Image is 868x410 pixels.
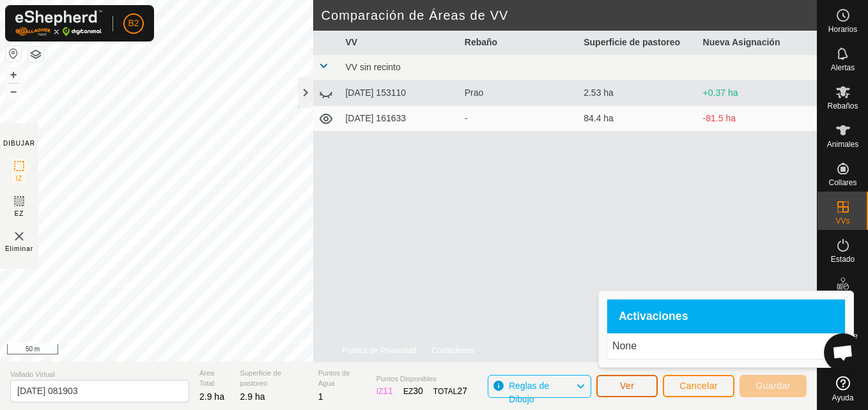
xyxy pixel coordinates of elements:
button: + [6,67,21,82]
h2: Comparación de Áreas de VV [321,8,817,23]
span: 2.9 ha [240,391,265,402]
span: EZ [15,209,24,218]
span: Ver [620,381,635,391]
div: Prao [465,86,573,100]
span: Guardar [756,381,791,391]
th: Nueva Asignación [698,31,817,55]
td: -81.5 ha [698,106,817,132]
p: None [612,338,840,354]
span: Puntos Disponibles [376,374,467,384]
a: Política de Privacidad [343,345,416,356]
span: Collares [828,179,856,186]
td: [DATE] 153110 [340,80,459,106]
th: Rebaño [460,31,578,55]
span: 1 [318,391,323,402]
div: IZ [376,384,393,398]
img: VV [12,229,27,244]
th: Superficie de pastoreo [578,31,697,55]
button: – [6,84,21,99]
div: Chat abierto [824,333,862,372]
a: Contáctenos [431,345,474,356]
div: EZ [403,384,423,398]
span: Estado [831,255,855,263]
div: TOTAL [433,384,467,398]
span: 27 [457,386,467,396]
span: VV sin recinto [345,62,400,72]
span: 2.9 ha [199,391,224,402]
button: Guardar [740,375,807,397]
img: Logo Gallagher [15,10,102,36]
span: Ayuda [832,394,854,402]
span: Superficie de pastoreo [240,368,308,389]
span: Animales [827,140,858,148]
span: Vallado Virtual [10,369,189,380]
td: 2.53 ha [578,80,697,106]
td: [DATE] 161633 [340,106,459,132]
span: Rebaños [827,102,858,110]
td: +0.37 ha [698,80,817,106]
button: Restablecer Mapa [6,46,21,61]
span: VVs [835,217,849,225]
span: Activaciones [619,311,688,323]
span: Puntos de Agua [318,368,366,389]
button: Ver [596,375,658,397]
span: B2 [128,17,139,30]
a: Ayuda [818,371,868,407]
span: Horarios [828,26,857,33]
button: Capas del Mapa [28,47,43,62]
span: Área Total [199,368,230,389]
span: Eliminar [5,244,33,254]
span: 30 [413,386,423,396]
div: DIBUJAR [3,139,35,148]
span: Alertas [831,64,855,72]
div: - [465,112,573,125]
span: Reglas de Dibujo [509,381,549,404]
button: Cancelar [663,375,734,397]
span: Cancelar [679,381,718,391]
span: 11 [383,386,393,396]
td: 84.4 ha [578,106,697,132]
span: IZ [16,174,23,183]
th: VV [340,31,459,55]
